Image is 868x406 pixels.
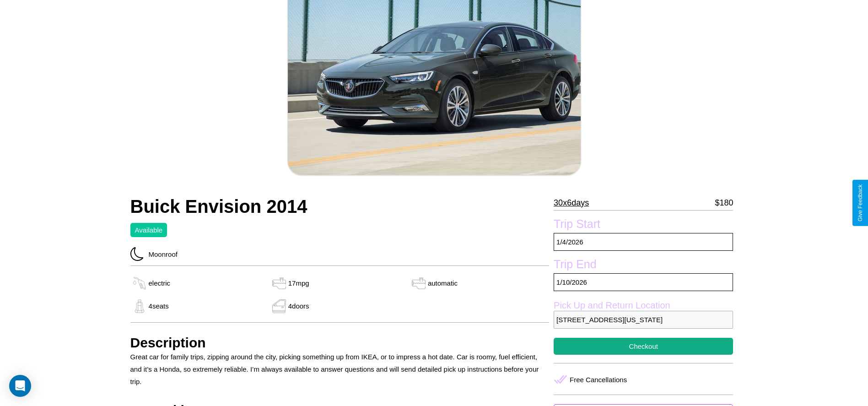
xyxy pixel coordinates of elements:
[130,335,550,351] h3: Description
[554,258,733,273] label: Trip End
[270,299,288,313] img: gas
[554,338,733,355] button: Checkout
[554,195,589,210] p: 30 x 6 days
[149,277,171,289] p: electric
[130,351,550,388] p: Great car for family trips, zipping around the city, picking something up from IKEA, or to impres...
[554,300,733,311] label: Pick Up and Return Location
[130,196,550,217] h2: Buick Envision 2014
[9,375,31,397] div: Open Intercom Messenger
[570,374,627,386] p: Free Cancellations
[715,195,733,210] p: $ 180
[554,311,733,329] p: [STREET_ADDRESS][US_STATE]
[130,276,149,290] img: gas
[270,276,288,290] img: gas
[135,224,163,236] p: Available
[554,233,733,251] p: 1 / 4 / 2026
[149,300,169,312] p: 4 seats
[410,276,428,290] img: gas
[130,299,149,313] img: gas
[144,248,178,260] p: Moonroof
[288,300,309,312] p: 4 doors
[288,277,309,289] p: 17 mpg
[857,184,863,222] div: Give Feedback
[554,273,733,291] p: 1 / 10 / 2026
[554,217,733,233] label: Trip Start
[428,277,458,289] p: automatic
